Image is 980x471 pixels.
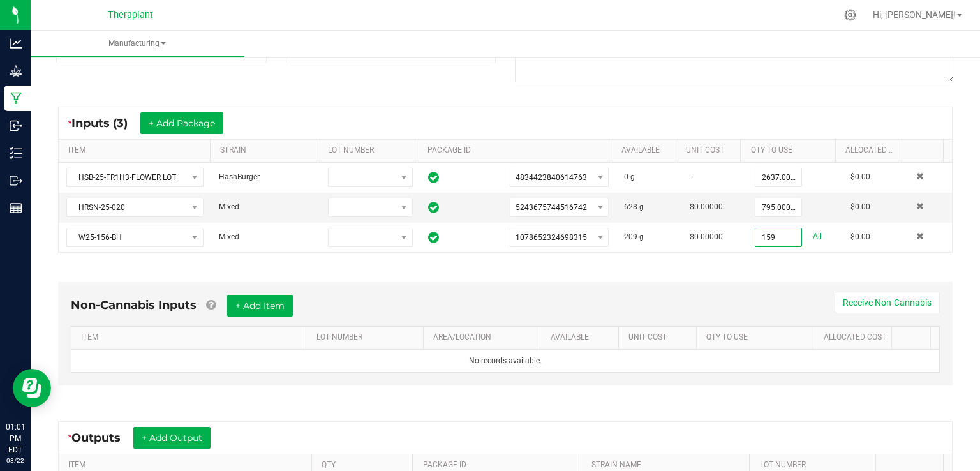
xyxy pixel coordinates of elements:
div: Manage settings [842,9,858,21]
span: 209 [624,232,637,241]
span: $0.00 [850,232,870,241]
span: Inputs (3) [71,116,140,130]
a: QTY TO USESortable [751,146,831,156]
a: LOT NUMBERSortable [328,146,412,156]
button: + Add Package [140,112,223,134]
span: g [639,232,644,241]
a: ITEMSortable [68,146,205,156]
span: 4834423840614763 [516,173,587,182]
inline-svg: Reports [10,202,22,214]
inline-svg: Outbound [10,174,22,187]
a: AREA/LOCATIONSortable [433,333,535,343]
button: Receive Non-Cannabis [835,292,940,313]
a: QTYSortable [322,460,408,470]
a: STRAINSortable [220,146,313,156]
inline-svg: Inventory [10,147,22,160]
span: g [630,172,635,181]
span: g [639,202,644,211]
span: NO DATA FOUND [66,198,204,217]
a: Allocated CostSortable [845,146,895,156]
span: Mixed [219,232,239,241]
inline-svg: Inbound [10,119,22,132]
iframe: Resource center [13,369,51,407]
a: Unit CostSortable [686,146,736,156]
a: AVAILABLESortable [621,146,671,156]
a: AVAILABLESortable [551,333,614,343]
button: + Add Item [227,295,293,317]
p: 08/22 [6,456,25,465]
a: PACKAGE IDSortable [423,460,576,470]
span: 0 [624,172,628,181]
a: Unit CostSortable [628,333,692,343]
a: Sortable [902,333,926,343]
span: 1078652324698315 [516,233,587,242]
span: - [690,172,692,181]
span: HSB-25-FR1H3-FLOWER LOT [67,168,187,186]
a: LOT NUMBERSortable [760,460,871,470]
a: STRAIN NAMESortable [591,460,745,470]
a: QTY TO USESortable [706,333,808,343]
span: In Sync [428,230,439,245]
a: Sortable [910,146,939,156]
a: Allocated CostSortable [824,333,887,343]
p: 01:01 PM EDT [6,421,25,456]
span: W25-156-BH [67,228,187,246]
a: ITEMSortable [81,333,301,343]
span: Theraplant [108,10,153,20]
span: $0.00 [850,172,870,181]
span: Mixed [219,202,239,211]
inline-svg: Manufacturing [10,92,22,105]
span: NO DATA FOUND [510,168,609,187]
button: + Add Output [133,427,211,449]
span: 628 [624,202,637,211]
a: PACKAGE IDSortable [427,146,607,156]
span: Manufacturing [31,38,244,49]
span: Non-Cannabis Inputs [71,298,197,312]
a: ITEMSortable [68,460,306,470]
inline-svg: Analytics [10,37,22,50]
span: NO DATA FOUND [510,228,609,247]
span: HashBurger [219,172,260,181]
span: Outputs [71,431,133,445]
span: $0.00 [850,202,870,211]
inline-svg: Grow [10,64,22,77]
span: NO DATA FOUND [66,168,204,187]
span: $0.00000 [690,202,723,211]
td: No records available. [71,350,939,372]
span: Hi, [PERSON_NAME]! [873,10,956,20]
a: Manufacturing [31,31,244,57]
a: Sortable [886,460,939,470]
a: LOT NUMBERSortable [316,333,419,343]
span: $0.00000 [690,232,723,241]
span: In Sync [428,200,439,215]
a: Add Non-Cannabis items that were also consumed in the run (e.g. gloves and packaging); Also add N... [206,298,216,312]
a: All [813,228,822,245]
span: In Sync [428,170,439,185]
span: HRSN-25-020 [67,198,187,216]
span: 5243675744516742 [516,203,587,212]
